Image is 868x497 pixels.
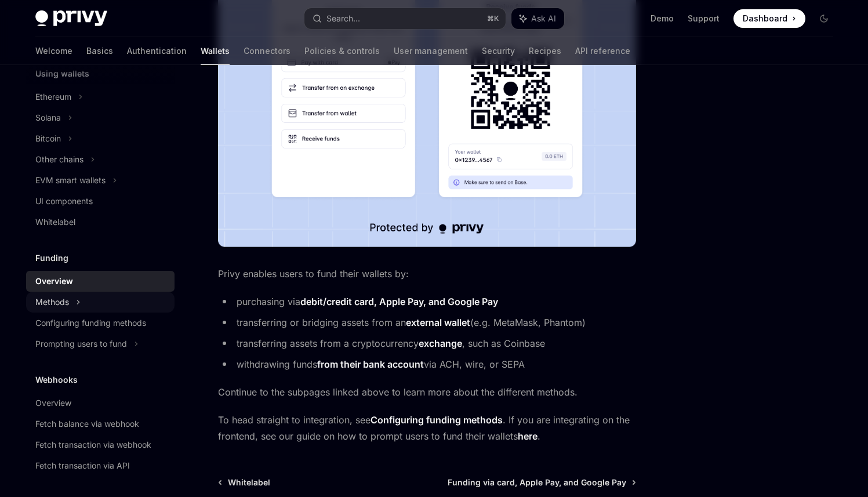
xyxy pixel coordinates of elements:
a: Overview [26,393,175,413]
div: EVM smart wallets [35,173,106,187]
h5: Funding [35,251,68,265]
li: transferring assets from a cryptocurrency , such as Coinbase [218,335,636,351]
a: Overview [26,271,175,292]
a: Connectors [244,37,290,65]
div: Solana [35,111,61,125]
span: Continue to the subpages linked above to learn more about the different methods. [218,384,636,400]
a: Configuring funding methods [26,313,175,333]
a: exchange [419,338,462,350]
div: Overview [35,396,71,410]
a: User management [394,37,468,65]
a: Support [688,13,720,24]
a: Whitelabel [219,477,270,488]
a: Demo [651,13,674,24]
a: debit/credit card, Apple Pay, and Google Pay [300,296,498,308]
div: Whitelabel [35,215,75,229]
a: Fetch transaction via API [26,455,175,476]
a: UI components [26,191,175,212]
a: Fetch transaction via webhook [26,434,175,455]
div: Fetch transaction via webhook [35,438,151,452]
button: Ask AI [511,8,564,29]
div: UI components [35,194,93,208]
img: dark logo [35,10,107,27]
a: external wallet [406,317,470,329]
div: Overview [35,274,73,288]
div: Configuring funding methods [35,316,146,330]
div: Bitcoin [35,132,61,146]
a: Welcome [35,37,72,65]
div: Fetch balance via webhook [35,417,139,431]
a: Authentication [127,37,187,65]
span: ⌘ K [487,14,499,23]
li: withdrawing funds via ACH, wire, or SEPA [218,356,636,372]
span: To head straight to integration, see . If you are integrating on the frontend, see our guide on h... [218,412,636,444]
div: Search... [326,12,360,26]
div: Fetch transaction via API [35,459,130,473]
a: Basics [86,37,113,65]
span: Whitelabel [228,477,270,488]
div: Other chains [35,153,83,166]
a: API reference [575,37,630,65]
div: Ethereum [35,90,71,104]
a: Funding via card, Apple Pay, and Google Pay [448,477,635,488]
button: Toggle dark mode [815,9,833,28]
a: Policies & controls [304,37,380,65]
li: transferring or bridging assets from an (e.g. MetaMask, Phantom) [218,314,636,331]
span: Funding via card, Apple Pay, and Google Pay [448,477,626,488]
div: Prompting users to fund [35,337,127,351]
button: Search...⌘K [304,8,506,29]
a: Configuring funding methods [371,414,503,426]
strong: exchange [419,338,462,349]
h5: Webhooks [35,373,78,387]
a: here [518,430,537,442]
span: Privy enables users to fund their wallets by: [218,266,636,282]
li: purchasing via [218,293,636,310]
div: Methods [35,295,69,309]
a: Dashboard [733,9,805,28]
a: Fetch balance via webhook [26,413,175,434]
a: from their bank account [317,358,424,371]
a: Security [482,37,515,65]
span: Dashboard [743,13,787,24]
a: Wallets [201,37,230,65]
a: Recipes [529,37,561,65]
a: Whitelabel [26,212,175,233]
span: Ask AI [531,13,556,24]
